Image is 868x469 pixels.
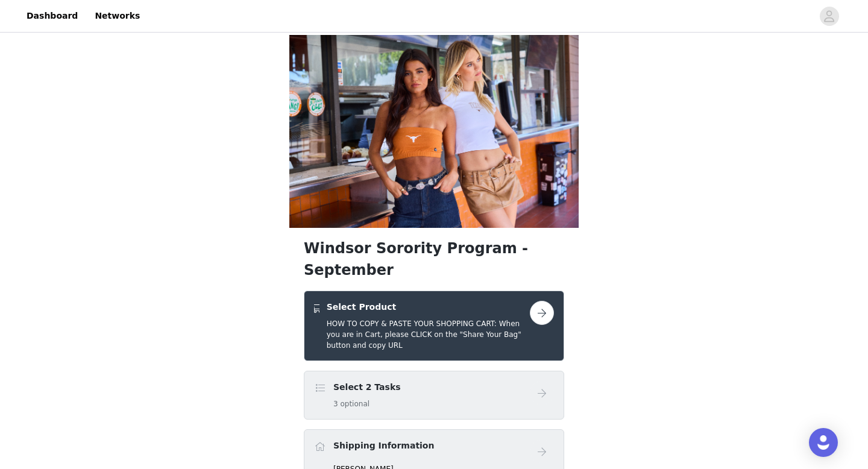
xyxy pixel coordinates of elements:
div: Select Product [304,291,564,361]
div: Open Intercom Messenger [809,428,838,457]
img: campaign image [289,35,579,228]
h4: Select 2 Tasks [333,381,401,394]
h1: Windsor Sorority Program - September [304,238,564,281]
div: avatar [823,7,835,26]
h4: Select Product [327,301,530,313]
a: Dashboard [19,2,85,30]
div: Select 2 Tasks [304,371,564,420]
h4: Shipping Information [333,439,434,452]
h5: 3 optional [333,398,401,409]
a: Networks [87,2,147,30]
h5: HOW TO COPY & PASTE YOUR SHOPPING CART: When you are in Cart, please CLICK on the "Share Your Bag... [327,318,530,351]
